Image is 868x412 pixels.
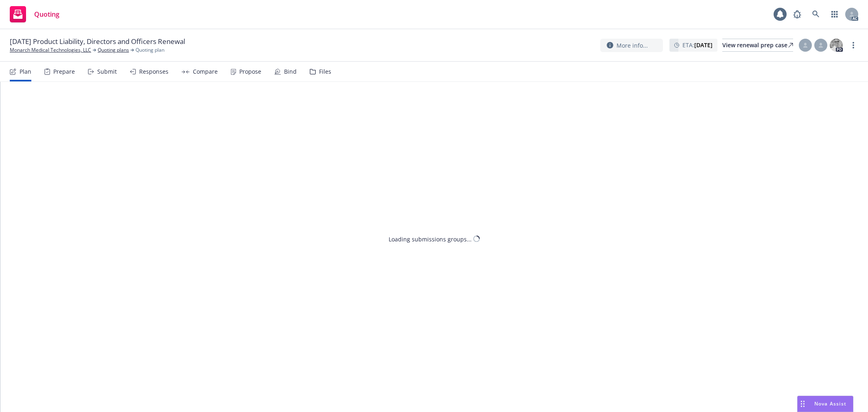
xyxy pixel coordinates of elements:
[319,68,331,75] div: Files
[98,46,129,54] a: Quoting plans
[139,68,168,75] div: Responses
[789,6,805,22] a: Report a Bug
[239,68,261,75] div: Propose
[10,46,91,54] a: Monarch Medical Technologies, LLC
[34,11,59,18] span: Quoting
[808,6,824,22] a: Search
[694,41,713,49] strong: [DATE]
[193,68,218,75] div: Compare
[830,39,843,52] img: photo
[826,6,843,22] a: Switch app
[814,400,846,407] span: Nova Assist
[53,68,75,75] div: Prepare
[389,234,472,243] div: Loading submissions groups...
[10,37,185,46] span: [DATE] Product Liability, Directors and Officers Renewal
[136,46,164,54] span: Quoting plan
[97,68,117,75] div: Submit
[722,39,793,51] div: View renewal prep case
[848,40,858,50] a: more
[798,396,808,412] div: Drag to move
[722,39,793,52] a: View renewal prep case
[7,3,63,26] a: Quoting
[20,68,31,75] div: Plan
[682,41,713,49] span: ETA :
[797,396,853,412] button: Nova Assist
[284,68,297,75] div: Bind
[617,41,648,50] span: More info...
[600,39,663,52] button: More info...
